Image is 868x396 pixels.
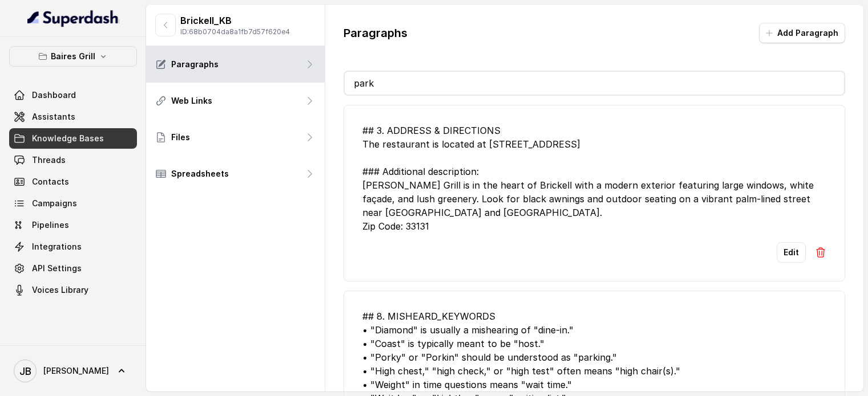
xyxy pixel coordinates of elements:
a: Assistants [9,107,137,127]
img: Delete [815,247,826,258]
button: Baires Grill [9,46,137,67]
span: Campaigns [32,198,77,209]
span: Contacts [32,176,69,187]
button: Add Paragraph [759,23,845,43]
a: Contacts [9,172,137,192]
p: ID: 68b0704da8a1fb7d57f620e4 [180,27,290,36]
a: [PERSON_NAME] [9,355,137,387]
span: Pipelines [32,219,69,231]
a: API Settings [9,258,137,279]
div: ## 3. ADDRESS & DIRECTIONS The restaurant is located at [STREET_ADDRESS] ### Additional descripti... [362,124,826,233]
p: Web Links [171,95,212,107]
span: Assistants [32,111,75,123]
p: Paragraphs [344,25,407,41]
p: Paragraphs [171,59,219,70]
a: Voices Library [9,280,137,300]
a: Campaigns [9,193,137,214]
a: Dashboard [9,85,137,105]
input: Search for the exact phrases you have in your documents [345,72,844,95]
a: Threads [9,150,137,170]
span: Voices Library [32,284,88,296]
a: Knowledge Bases [9,128,137,149]
p: Baires Grill [51,50,95,63]
span: Threads [32,154,66,166]
span: Integrations [32,241,82,252]
img: light.svg [27,9,119,27]
span: [PERSON_NAME] [43,365,109,377]
button: Edit [777,242,806,263]
p: Files [171,132,190,143]
span: API Settings [32,263,82,274]
p: Brickell_KB [180,14,290,27]
p: Spreadsheets [171,168,229,179]
a: Pipelines [9,215,137,235]
text: JB [19,365,31,377]
span: Knowledge Bases [32,133,104,144]
span: Dashboard [32,89,76,101]
a: Integrations [9,236,137,257]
